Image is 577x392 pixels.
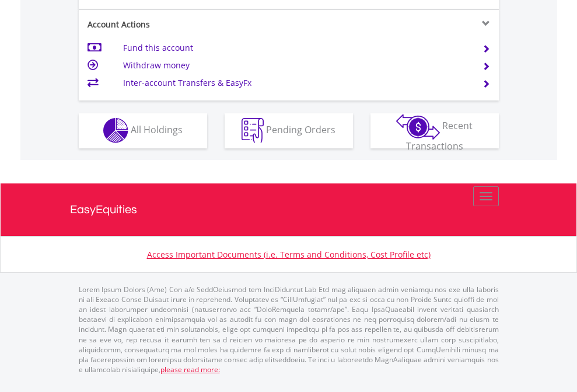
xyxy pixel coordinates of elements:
[103,118,128,143] img: holdings-wht.png
[225,113,353,148] button: Pending Orders
[123,74,468,92] td: Inter-account Transfers & EasyFx
[160,365,220,374] a: please read more:
[396,114,440,140] img: transactions-zar-wht.png
[131,123,183,136] span: All Holdings
[242,118,264,143] img: pending_instructions-wht.png
[70,183,508,236] a: EasyEquities
[79,19,289,30] div: Account Actions
[123,57,468,74] td: Withdraw money
[406,119,473,152] span: Recent Transactions
[266,123,335,136] span: Pending Orders
[79,285,499,374] p: Lorem Ipsum Dolors (Ame) Con a/e SeddOeiusmod tem InciDiduntut Lab Etd mag aliquaen admin veniamq...
[370,113,499,148] button: Recent Transactions
[147,249,431,260] a: Access Important Documents (i.e. Terms and Conditions, Cost Profile etc)
[79,113,207,148] button: All Holdings
[123,39,468,57] td: Fund this account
